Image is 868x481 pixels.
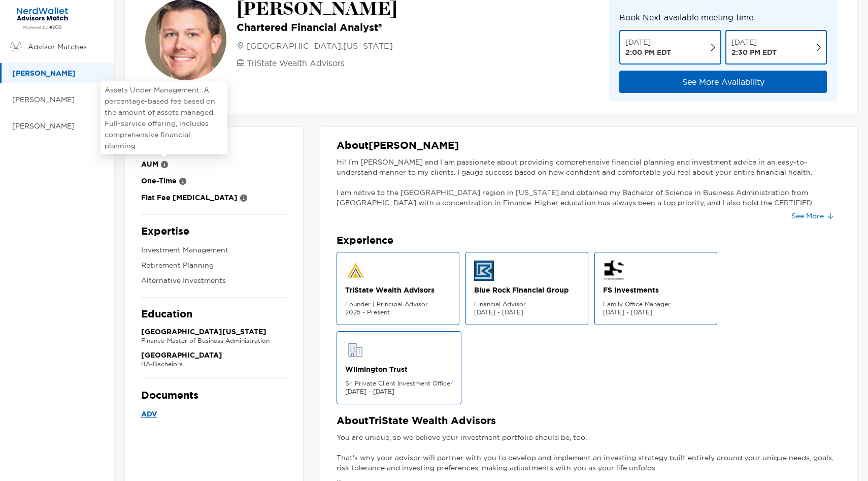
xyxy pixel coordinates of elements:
p: [DATE] - [DATE] [603,308,709,316]
p: [GEOGRAPHIC_DATA] , [US_STATE] [247,40,393,52]
button: See More [783,208,841,224]
a: ADV [141,408,287,421]
p: 2:00 PM EDT [625,47,671,57]
p: [GEOGRAPHIC_DATA] [141,350,287,360]
p: TriState Wealth Advisors [247,57,345,69]
p: [DATE] - [DATE] [474,308,580,316]
p: BA - Bachelors [141,360,287,368]
p: Blue Rock Financial Group [474,285,580,295]
button: [DATE] 2:30 PM EDT [725,30,827,65]
p: Expertise [141,225,287,238]
p: Book Next available meeting time [619,11,827,24]
p: [DATE] [625,37,671,47]
p: 2:30 PM EDT [731,47,777,57]
p: Finance - Master of Business Administration [141,337,287,345]
p: [PERSON_NAME] [12,67,104,80]
p: [GEOGRAPHIC_DATA][US_STATE] [141,327,287,337]
p: [PERSON_NAME] [12,93,104,106]
p: About TriState Wealth Advisors [337,414,841,427]
p: [DATE] - [DATE] [345,388,453,396]
p: Flat Fee [MEDICAL_DATA] [141,191,238,204]
img: firm logo [603,261,624,281]
p: Documents [141,389,287,402]
p: Alternative Investments [141,274,287,287]
p: About [PERSON_NAME] [337,139,841,152]
p: TriState Wealth Advisors [345,285,451,295]
p: One-Time [141,175,177,187]
p: Advisor Matches [28,41,104,53]
p: Retirement Planning [141,259,287,272]
div: Assets Under Management: A percentage-based fee based on the amount of assets managed. Full-servi... [101,81,227,154]
div: Hi! I'm [PERSON_NAME] and I am passionate about providing comprehensive financial planning and in... [337,157,841,208]
p: Founder | Principal Advisor [345,300,451,308]
p: 2025 - Present [345,308,451,316]
p: FS Investments [603,285,709,295]
p: [DATE] [731,37,777,47]
img: Zoe Financial [12,7,73,30]
img: firm logo [345,261,365,281]
p: Education [141,308,287,320]
p: [PERSON_NAME] [12,120,104,133]
p: Family Office Manager [603,300,709,308]
button: [DATE] 2:00 PM EDT [619,30,721,65]
p: Financial Advisor [474,300,580,308]
img: firm logo [474,261,494,281]
p: Chartered Financial Analyst® [237,21,397,34]
p: Investment Management [141,244,287,256]
p: Experience [337,234,841,247]
p: Wilmington Trust [345,364,453,374]
p: Sr. Private Client Investment Officer [345,379,453,388]
p: AUM [141,158,158,171]
button: See More Availability [619,71,827,93]
img: firm logo [345,340,365,360]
